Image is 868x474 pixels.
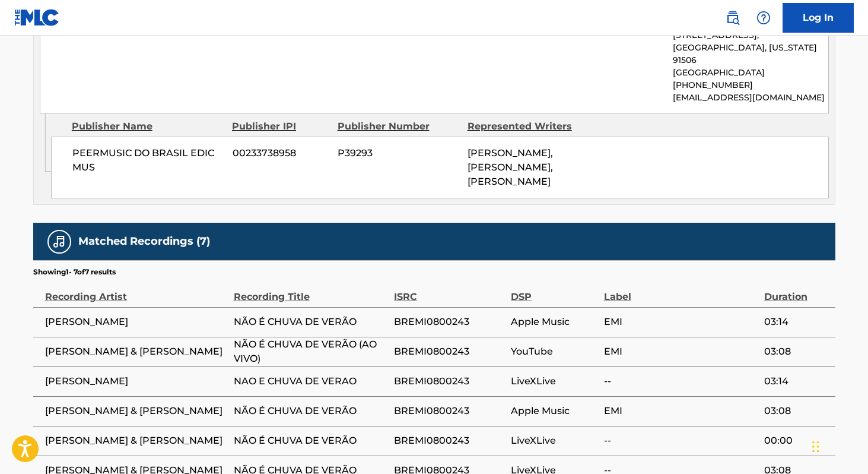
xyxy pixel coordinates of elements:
[511,404,598,418] span: Apple Music
[511,277,598,304] div: DSP
[45,404,228,418] span: [PERSON_NAME] & [PERSON_NAME]
[338,146,459,160] span: P39293
[764,345,829,359] span: 03:08
[604,315,758,329] span: EMI
[756,11,771,25] img: help
[394,315,505,329] span: BREMI0800243
[72,146,224,175] span: PEERMUSIC DO BRASIL EDIC MUS
[673,42,828,67] p: [GEOGRAPHIC_DATA], [US_STATE] 91506
[234,315,388,329] span: NÃO É CHUVA DE VERÃO
[33,267,116,277] p: Showing 1 - 7 of 7 results
[752,6,775,30] div: Help
[394,434,505,448] span: BREMI0800243
[673,79,828,91] p: [PHONE_NUMBER]
[72,119,223,134] div: Publisher Name
[394,404,505,418] span: BREMI0800243
[394,374,505,388] span: BREMI0800243
[394,277,505,304] div: ISRC
[764,434,829,448] span: 00:00
[234,374,388,388] span: NAO E CHUVA DE VERAO
[45,345,228,359] span: [PERSON_NAME] & [PERSON_NAME]
[78,235,210,248] h5: Matched Recordings (7)
[468,119,589,134] div: Represented Writers
[45,374,228,388] span: [PERSON_NAME]
[673,91,828,104] p: [EMAIL_ADDRESS][DOMAIN_NAME]
[45,434,228,448] span: [PERSON_NAME] & [PERSON_NAME]
[511,434,598,448] span: LiveXLive
[604,434,758,448] span: --
[721,6,745,30] a: Public Search
[233,146,329,160] span: 00233738958
[604,404,758,418] span: EMI
[764,315,829,329] span: 03:14
[604,374,758,388] span: --
[764,374,829,388] span: 03:14
[14,9,60,26] img: MLC Logo
[52,235,66,249] img: Matched Recordings
[764,277,829,304] div: Duration
[604,345,758,359] span: EMI
[812,429,819,464] div: Drag
[726,11,740,25] img: search
[468,147,553,187] span: [PERSON_NAME], [PERSON_NAME], [PERSON_NAME]
[394,345,505,359] span: BREMI0800243
[234,337,388,366] span: NÃO É CHUVA DE VERÃO (AO VIVO)
[511,374,598,388] span: LiveXLive
[232,119,329,134] div: Publisher IPI
[511,345,598,359] span: YouTube
[234,277,388,304] div: Recording Title
[45,315,228,329] span: [PERSON_NAME]
[511,315,598,329] span: Apple Music
[234,434,388,448] span: NÃO É CHUVA DE VERÃO
[45,277,228,304] div: Recording Artist
[783,3,854,33] a: Log In
[604,277,758,304] div: Label
[673,67,828,79] p: [GEOGRAPHIC_DATA]
[234,404,388,418] span: NÃO É CHUVA DE VERÃO
[809,417,868,474] iframe: Chat Widget
[764,404,829,418] span: 03:08
[338,119,459,134] div: Publisher Number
